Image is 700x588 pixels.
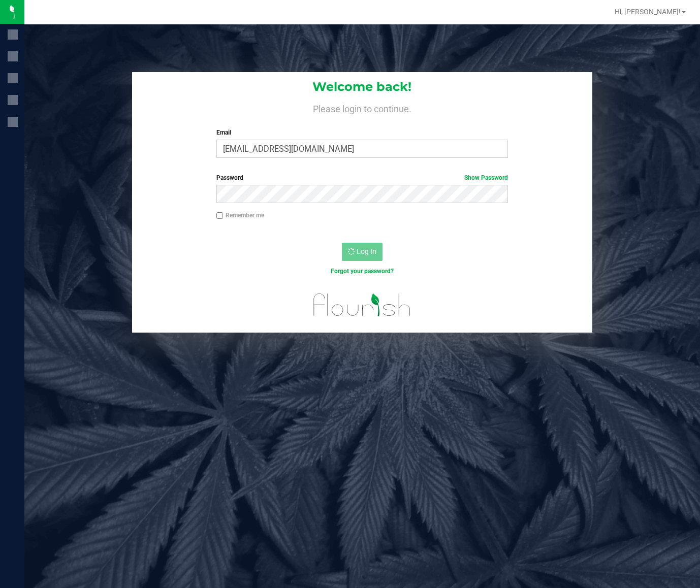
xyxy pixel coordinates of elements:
[216,174,243,181] span: Password
[216,128,508,137] label: Email
[132,102,593,114] h4: Please login to continue.
[216,212,224,219] input: Remember me
[615,8,681,16] span: Hi, [PERSON_NAME]!
[464,174,508,181] a: Show Password
[132,80,593,93] h1: Welcome back!
[216,211,264,220] label: Remember me
[305,286,420,323] img: flourish_logo.svg
[342,243,383,261] button: Log In
[331,268,394,275] a: Forgot your password?
[357,247,376,255] span: Log In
